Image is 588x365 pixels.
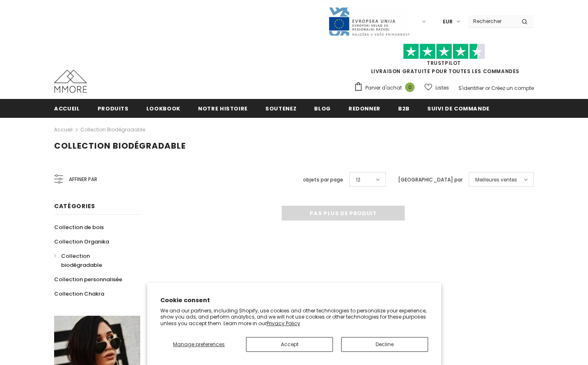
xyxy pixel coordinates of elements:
span: Produits [98,105,129,112]
a: TrustPilot [427,60,461,67]
span: Suivi de commande [427,105,490,112]
a: soutenez [265,99,296,117]
p: We and our partners, including Shopify, use cookies and other technologies to personalize your ex... [160,308,428,327]
img: Faites confiance aux étoiles pilotes [403,44,485,60]
span: Accueil [54,105,80,112]
a: Accueil [54,125,73,135]
span: Redonner [349,105,381,112]
span: Collection Chakra [54,290,104,298]
button: Manage preferences [160,337,238,352]
a: Collection de bois [54,220,104,234]
a: S'identifier [458,85,484,92]
label: objets par page [303,176,343,184]
a: Accueil [54,99,80,117]
button: Decline [341,337,428,352]
span: Collection Organika [54,238,109,246]
a: Collection biodégradable [54,249,131,272]
span: Catégories [54,202,95,210]
span: Lookbook [146,105,180,112]
a: Notre histoire [198,99,248,117]
a: Suivi de commande [427,99,490,117]
button: Accept [246,337,333,352]
a: Panier d'achat 0 [354,82,419,94]
span: Blog [314,105,331,112]
span: Collection biodégradable [54,140,186,152]
span: 12 [356,176,360,184]
span: Affiner par [69,175,97,184]
a: Collection Organika [54,234,109,249]
span: Manage preferences [173,341,225,348]
a: Redonner [349,99,381,117]
a: Lookbook [146,99,180,117]
span: LIVRAISON GRATUITE POUR TOUTES LES COMMANDES [354,47,534,75]
span: or [485,85,490,92]
a: Blog [314,99,331,117]
img: Cas MMORE [54,70,87,93]
a: Produits [98,99,129,117]
img: Javni Razpis [328,7,410,37]
a: Privacy Policy [267,320,300,327]
a: Collection personnalisée [54,272,122,287]
a: Javni Razpis [328,18,410,25]
span: Collection de bois [54,223,104,231]
span: B2B [398,105,410,112]
span: Meilleures ventes [475,176,517,184]
label: [GEOGRAPHIC_DATA] par [398,176,463,184]
input: Search Site [468,15,515,27]
span: Notre histoire [198,105,248,112]
a: Collection biodégradable [80,126,145,133]
a: B2B [398,99,410,117]
span: Panier d'achat [365,84,402,92]
span: Listes [435,84,449,92]
a: Collection Chakra [54,287,104,301]
span: Collection biodégradable [61,252,102,269]
h2: Cookie consent [160,296,428,305]
span: 0 [405,83,415,92]
a: Listes [424,80,449,95]
span: soutenez [265,105,296,112]
span: EUR [443,18,453,26]
a: Créez un compte [491,85,534,92]
span: Collection personnalisée [54,275,122,283]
